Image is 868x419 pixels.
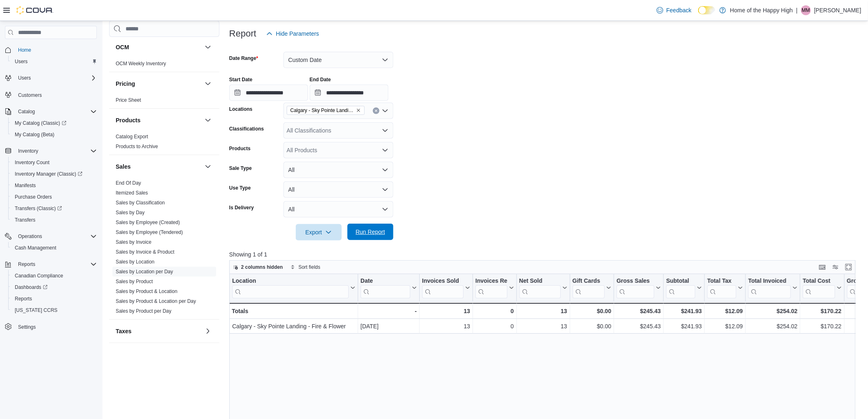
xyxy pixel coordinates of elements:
div: Invoices Ref [475,277,507,285]
span: Sales by Product & Location per Day [116,298,196,305]
a: Sales by Product per Day [116,308,171,314]
a: Manifests [11,181,39,190]
span: Sales by Product [116,278,153,285]
div: Totals [232,306,355,316]
button: Canadian Compliance [8,270,100,282]
a: OCM Weekly Inventory [116,61,166,66]
span: Run Report [356,228,385,236]
button: Run Report [347,224,393,240]
span: Home [18,47,31,53]
button: All [283,181,393,198]
div: Net Sold [519,277,560,285]
a: Settings [15,322,39,332]
button: Custom Date [283,52,393,68]
div: Date [361,277,410,285]
button: Manifests [8,180,100,191]
h3: Report [229,29,256,39]
button: Operations [2,231,100,242]
button: Net Sold [519,277,567,298]
span: Sales by Employee (Tendered) [116,229,183,236]
label: Products [229,145,251,152]
p: [PERSON_NAME] [814,5,861,15]
span: Dark Mode [698,14,699,15]
a: [US_STATE] CCRS [11,305,61,315]
span: Reports [15,295,32,302]
span: Transfers (Classic) [15,205,62,212]
div: $170.22 [803,306,841,316]
span: Calgary - Sky Pointe Landing - Fire & Flower [287,106,365,115]
button: Hide Parameters [263,25,322,42]
div: Invoices Sold [422,277,464,298]
a: My Catalog (Classic) [11,118,70,128]
button: Subtotal [666,277,702,298]
span: Sales by Classification [116,199,165,206]
p: Showing 1 of 1 [229,250,862,259]
span: Settings [18,324,36,330]
a: Inventory Count [11,158,53,167]
span: Transfers [15,217,35,223]
a: Sales by Employee (Created) [116,220,180,225]
span: Dashboards [15,284,48,291]
button: Home [2,44,100,56]
span: Dashboards [11,282,97,292]
div: Total Tax [707,277,736,298]
button: [US_STATE] CCRS [8,305,100,316]
span: Inventory [15,146,97,156]
button: Total Cost [803,277,841,298]
span: Sales by Invoice [116,239,151,245]
div: [DATE] [361,321,417,331]
div: $254.02 [748,306,797,316]
a: Sales by Location per Day [116,269,173,275]
a: Transfers (Classic) [8,203,100,214]
div: 13 [422,321,470,331]
nav: Complex example [5,41,97,354]
span: Sales by Product & Location [116,288,178,295]
label: Sale Type [229,165,252,172]
span: Catalog [15,107,97,117]
button: OCM [116,43,201,51]
span: Sales by Invoice & Product [116,249,174,255]
div: Date [361,277,410,298]
span: Manifests [15,182,36,189]
span: Customers [18,92,42,98]
a: Sales by Location [116,259,155,265]
div: Invoices Ref [475,277,507,298]
div: - [361,306,417,316]
button: Reports [2,259,100,270]
label: Use Type [229,185,251,191]
a: Dashboards [8,282,100,293]
div: Total Cost [803,277,835,285]
span: Reports [15,259,97,269]
button: Location [232,277,355,298]
span: Transfers [11,215,97,225]
button: Sales [116,163,201,171]
a: Sales by Day [116,210,145,215]
span: Inventory Manager (Classic) [11,169,97,179]
h3: OCM [116,43,129,51]
span: Reports [11,294,97,304]
a: Sales by Invoice [116,239,151,245]
p: | [796,5,798,15]
div: Pricing [109,95,219,108]
a: Sales by Invoice & Product [116,249,174,255]
span: End Of Day [116,180,141,186]
label: End Date [310,76,331,83]
div: $0.00 [572,306,611,316]
button: Gross Sales [617,277,661,298]
a: Sales by Product & Location [116,288,178,294]
div: Invoices Sold [422,277,464,285]
span: Price Sheet [116,97,141,103]
span: Transfers (Classic) [11,204,97,213]
div: $12.09 [707,306,743,316]
a: Catalog Export [116,134,148,140]
span: Inventory Count [15,159,50,166]
span: Products to Archive [116,143,158,150]
h3: Taxes [116,327,132,335]
label: Locations [229,106,253,112]
p: Home of the Happy High [730,5,793,15]
div: $0.00 [572,321,611,331]
button: Open list of options [382,147,388,153]
button: Pricing [203,79,213,89]
div: $241.93 [666,321,702,331]
a: End Of Day [116,180,141,186]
